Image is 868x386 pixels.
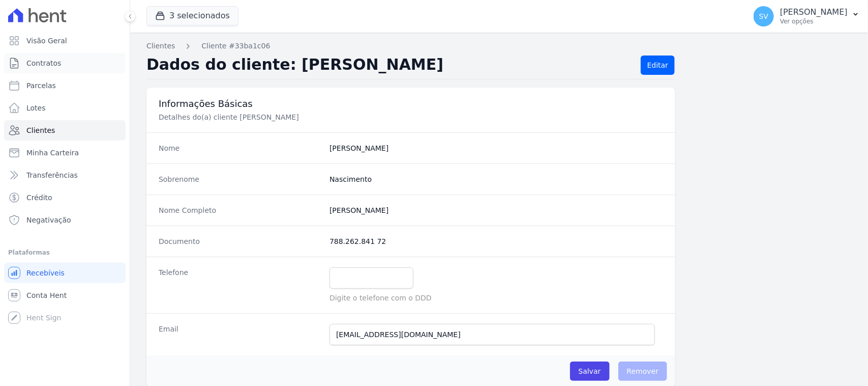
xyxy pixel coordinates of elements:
[146,6,238,25] button: 3 selecionados
[146,41,175,51] a: Clientes
[201,41,270,51] a: Cliente #33ba1c06
[159,98,663,110] h3: Informações Básicas
[4,285,126,306] a: Conta Hent
[330,205,663,215] dd: [PERSON_NAME]
[159,324,321,345] dt: Email
[780,17,848,25] p: Ver opções
[330,143,663,153] dd: [PERSON_NAME]
[26,103,46,113] span: Lotes
[330,293,663,303] p: Digite o telefone com o DDD
[4,98,126,118] a: Lotes
[330,174,663,184] dd: Nascimento
[8,246,122,259] div: Plataformas
[26,290,67,300] span: Conta Hent
[159,236,321,246] dt: Documento
[26,148,79,158] span: Minha Carteira
[4,165,126,185] a: Transferências
[570,362,610,381] input: Salvar
[4,187,126,208] a: Crédito
[26,192,52,203] span: Crédito
[146,41,852,51] nav: Breadcrumb
[759,13,768,20] span: SV
[26,58,61,68] span: Contratos
[780,7,848,17] p: [PERSON_NAME]
[4,263,126,283] a: Recebíveis
[159,174,321,184] dt: Sobrenome
[159,205,321,215] dt: Nome Completo
[26,215,71,225] span: Negativação
[146,56,633,75] h2: Dados do cliente: [PERSON_NAME]
[26,268,65,278] span: Recebíveis
[4,210,126,230] a: Negativação
[4,53,126,73] a: Contratos
[159,267,321,303] dt: Telefone
[26,80,56,91] span: Parcelas
[159,143,321,153] dt: Nome
[330,236,663,246] dd: 788.262.841 72
[159,112,500,122] p: Detalhes do(a) cliente [PERSON_NAME]
[26,125,55,135] span: Clientes
[4,120,126,141] a: Clientes
[4,75,126,96] a: Parcelas
[26,36,67,46] span: Visão Geral
[26,170,78,180] span: Transferências
[4,31,126,51] a: Visão Geral
[745,2,868,31] button: SV [PERSON_NAME] Ver opções
[4,143,126,163] a: Minha Carteira
[641,56,675,75] a: Editar
[618,362,668,381] span: Remover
